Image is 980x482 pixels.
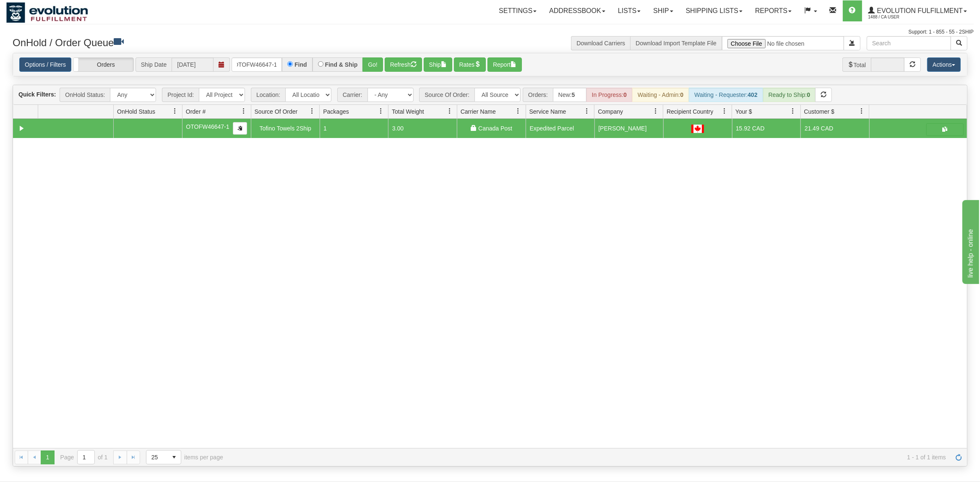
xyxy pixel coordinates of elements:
[233,122,247,135] button: Copy to clipboard
[41,451,54,464] span: Page 1
[636,40,717,47] a: Download Import Template File
[680,91,683,98] strong: 0
[875,7,963,14] span: Evolution Fulfillment
[961,198,979,284] iframe: chat widget
[748,91,757,98] strong: 402
[461,107,496,116] span: Carrier Name
[632,88,689,102] div: Waiting - Admin:
[251,88,285,102] span: Location:
[868,13,931,21] span: 1488 / CA User
[146,450,181,464] span: Page sizes drop down
[526,119,594,138] td: Expedited Parcel
[374,104,388,118] a: Packages filter column settings
[232,57,282,72] input: Order #
[576,40,625,47] a: Download Carriers
[586,88,632,102] div: In Progress:
[580,104,594,118] a: Service Name filter column settings
[722,36,844,50] input: Import
[926,123,964,136] button: Shipping Documents
[487,57,522,72] button: Report
[424,57,452,72] button: Ship
[60,450,108,464] span: Page of 1
[543,0,612,21] a: Addressbook
[454,57,486,72] button: Rates
[717,104,732,118] a: Recipient Country filter column settings
[337,88,367,102] span: Carrier:
[732,119,801,138] td: 15.92 CAD
[680,0,749,21] a: Shipping lists
[60,88,110,102] span: OnHold Status:
[323,107,349,116] span: Packages
[146,450,223,464] span: items per page
[807,91,810,98] strong: 0
[323,125,327,132] span: 1
[6,2,88,23] img: logo1488.jpg
[493,0,543,21] a: Settings
[763,88,816,102] div: Ready to Ship:
[523,88,553,102] span: Orders:
[572,91,575,98] strong: 5
[855,104,869,118] a: Customer $ filter column settings
[362,57,383,72] button: Go!
[800,119,869,138] td: 21.49 CAD
[136,57,172,72] span: Ship Date
[305,104,319,118] a: Source Of Order filter column settings
[623,91,627,98] strong: 0
[867,36,951,50] input: Search
[612,0,647,21] a: Lists
[18,90,56,99] label: Quick Filters:
[735,107,752,116] span: Your $
[647,0,679,21] a: Ship
[667,107,713,116] span: Recipient Country
[952,451,965,464] a: Refresh
[862,0,973,21] a: Evolution Fulfillment 1488 / CA User
[385,57,422,72] button: Refresh
[392,125,404,132] span: 3.00
[16,123,27,134] a: Collapse
[255,107,298,116] span: Source Of Order
[13,85,967,105] div: grid toolbar
[478,125,512,132] span: Canada Post
[255,124,316,133] div: Tofino Towels 2Ship
[842,57,871,72] span: Total
[186,107,206,116] span: Order #
[162,88,199,102] span: Project Id:
[186,123,229,130] span: OTOFW46647-1
[598,107,623,116] span: Company
[237,104,251,118] a: Order # filter column settings
[786,104,800,118] a: Your $ filter column settings
[511,104,526,118] a: Carrier Name filter column settings
[295,62,307,68] label: Find
[529,107,566,116] span: Service Name
[649,104,663,118] a: Company filter column settings
[804,107,834,116] span: Customer $
[749,0,798,21] a: Reports
[235,454,946,461] span: 1 - 1 of 1 items
[167,451,181,464] span: select
[117,107,155,116] span: OnHold Status
[168,104,182,118] a: OnHold Status filter column settings
[553,88,586,102] div: New:
[392,107,424,116] span: Total Weight
[691,125,704,133] img: CA
[689,88,763,102] div: Waiting - Requester:
[6,5,78,15] div: live help - online
[419,88,474,102] span: Source Of Order:
[151,453,162,461] span: 25
[927,57,961,72] button: Actions
[594,119,663,138] td: [PERSON_NAME]
[951,36,967,50] button: Search
[325,62,358,68] label: Find & Ship
[443,104,457,118] a: Total Weight filter column settings
[78,451,94,464] input: Page 1
[73,58,133,72] label: Orders
[6,29,974,36] div: Support: 1 - 855 - 55 - 2SHIP
[19,57,71,72] a: Options / Filters
[13,36,484,48] h3: OnHold / Order Queue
